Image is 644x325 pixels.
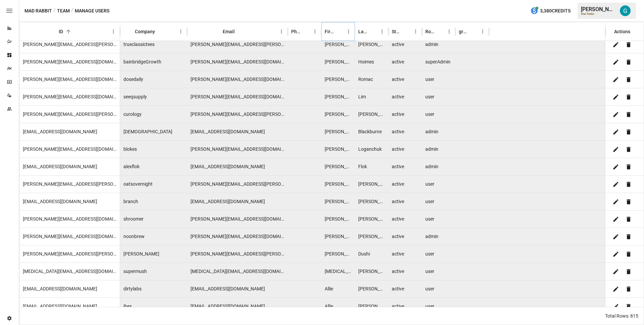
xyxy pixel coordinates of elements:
div: alexflok [120,158,187,175]
div: / [71,7,73,15]
button: Email column menu [277,27,286,36]
div: alicia@keptfinance.com [19,210,120,228]
div: alli@supermush.com [19,263,120,280]
button: Edit [611,249,621,259]
div: active [388,228,422,245]
div: Company [135,29,155,34]
button: Delete [624,40,634,50]
div: McVey [355,36,388,53]
div: alexey@sideralabs.com [19,140,120,158]
button: ID column menu [109,27,118,36]
div: Blackburne [355,123,388,140]
button: Sort [469,27,478,36]
button: Delete [624,127,634,137]
button: Sort [301,27,310,36]
div: alexander.choi@curology.com [187,105,288,123]
div: [PERSON_NAME] [581,6,616,12]
button: First Name column menu [344,27,353,36]
button: Edit [611,267,621,277]
div: Russo [355,297,388,315]
div: active [388,280,422,297]
div: alex.mcvey@trueclassic.com [19,36,120,53]
div: alex@romacconsulting.com [187,71,288,88]
div: bainbridgeGrowth [120,53,187,71]
div: active [388,88,422,105]
div: alexflok2018@gmail.com [19,158,120,175]
button: Edit [611,284,621,294]
button: Delete [624,162,634,172]
div: Status [392,29,401,34]
button: Company column menu [176,27,185,36]
div: alex@seeqsupply.com [187,88,288,105]
div: Gavin Acres [620,5,631,16]
div: user [422,245,455,263]
div: active [388,210,422,228]
div: seeqsupply [120,88,187,105]
div: Email [223,29,235,34]
div: trueclassictees [120,36,187,53]
div: Phone [291,29,300,34]
div: branch [120,193,187,210]
div: admin [422,228,455,245]
div: alexblackburne4@gmail.com [187,123,288,140]
div: allie@dirtylabs.com [187,280,288,297]
div: alex@bainbridgegrowth.com [187,53,288,71]
div: / [53,7,56,15]
div: user [422,210,455,228]
div: ; [19,22,644,325]
button: groups column menu [478,27,487,36]
div: user [422,88,455,105]
div: Alex [321,123,355,140]
div: dosedaily [120,71,187,88]
div: active [388,36,422,53]
div: Loganchuk [355,140,388,158]
div: active [388,175,422,193]
div: alexis.kroese@oatsovernight.com [187,175,288,193]
div: raas [120,123,187,140]
button: Delete [624,214,634,224]
div: Allan [321,228,355,245]
div: dirtylabs [120,280,187,297]
div: noonbrew [120,228,187,245]
div: Choi [355,105,388,123]
div: Alexis [321,175,355,193]
div: Dushi [355,245,388,263]
button: Delete [624,179,634,189]
button: Edit [611,127,621,137]
button: Edit [611,179,621,189]
button: Edit [611,144,621,154]
div: allen@graza.co [19,245,120,263]
div: Last Name [358,29,367,34]
button: Delete [624,249,634,259]
div: active [388,105,422,123]
button: Sort [368,27,377,36]
div: Alex [321,158,355,175]
div: ID [59,29,63,34]
button: Status column menu [411,27,420,36]
div: Allen [321,245,355,263]
div: alli@supermush.com [187,263,288,280]
button: Gavin Acres [616,1,635,20]
button: Last Name column menu [377,27,387,36]
button: 3,380Credits [528,5,573,17]
div: alex@bainbridgegrowth.com [19,53,120,71]
button: Delete [624,92,634,102]
button: Team [57,7,70,15]
div: supermush [120,263,187,280]
div: Mad Rabbit [581,12,616,15]
div: user [422,105,455,123]
div: Kroese [355,175,388,193]
div: user [422,71,455,88]
div: Alex [321,36,355,53]
button: Edit [611,75,621,85]
div: allan@noonbrew.co [19,228,120,245]
button: Role column menu [444,27,454,36]
div: alexblackburne4@gmail.com [19,123,120,140]
button: Sort [235,27,245,36]
button: Edit [611,109,621,120]
div: Hoimes [355,53,388,71]
div: Schaper [355,263,388,280]
div: alexis.kroese@oatsovernight.com [19,175,120,193]
button: Sort [64,27,73,36]
div: Allie [321,280,355,297]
